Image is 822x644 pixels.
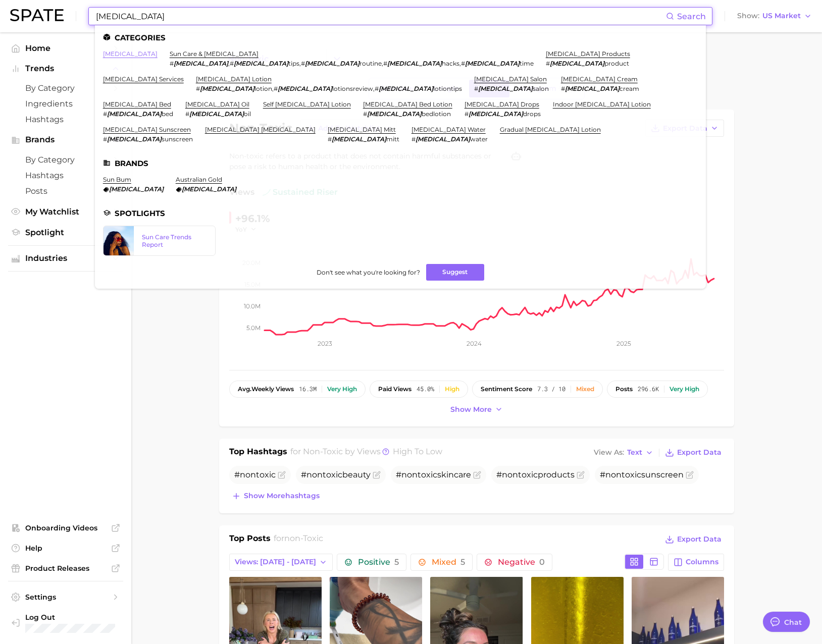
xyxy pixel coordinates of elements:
li: Categories [103,33,698,42]
span: 5 [394,557,399,567]
button: Suggest [426,264,484,281]
span: # [196,85,200,92]
span: # [465,110,469,118]
span: cream [620,85,639,92]
span: Mixed [432,558,465,566]
span: product [604,60,629,67]
a: gradual [MEDICAL_DATA] lotion [500,126,601,133]
div: , , , , [170,60,534,67]
em: [MEDICAL_DATA] [550,60,604,67]
span: #nontoxicproducts [496,470,575,479]
button: Flag as miscategorized or irrelevant [278,471,286,479]
span: water [470,135,488,143]
span: # [103,110,107,118]
button: Show morehashtags [229,489,322,503]
a: self [MEDICAL_DATA] lotion [263,100,351,108]
span: oil [244,110,251,118]
em: [MEDICAL_DATA] [465,60,520,67]
span: Text [627,450,642,455]
span: tips [288,60,299,67]
button: Flag as miscategorized or irrelevant [686,471,694,479]
abbr: average [238,385,251,393]
span: routine [359,60,382,67]
span: Hashtags [25,171,106,180]
span: Product Releases [25,564,106,573]
a: [MEDICAL_DATA] drops [465,100,539,108]
span: # [230,60,234,67]
a: Hashtags [8,112,123,127]
button: Views: [DATE] - [DATE] [229,554,333,571]
div: Mixed [576,386,594,393]
a: [MEDICAL_DATA] water [412,126,486,133]
a: by Category [8,80,123,96]
span: sentiment score [481,386,532,393]
a: [MEDICAL_DATA] oil [185,100,249,108]
a: [MEDICAL_DATA] salon [474,75,547,83]
div: Very high [670,386,699,393]
input: Search here for a brand, industry, or ingredient [95,8,666,25]
span: # [474,85,478,92]
span: weekly views [238,386,294,393]
button: Flag as miscategorized or irrelevant [373,471,381,479]
button: Columns [668,554,724,571]
span: mitt [386,135,399,143]
span: bed [162,110,173,118]
li: Spotlights [103,209,698,218]
span: # [328,135,332,143]
button: avg.weekly views16.3mVery high [229,381,366,398]
tspan: 5.0m [246,324,261,332]
button: sentiment score7.3 / 10Mixed [472,381,603,398]
span: Search [677,12,706,21]
img: SPATE [10,9,64,21]
span: Ingredients [25,99,106,109]
span: #nontoxicsunscreen [600,470,684,479]
button: Industries [8,251,123,266]
span: My Watchlist [25,207,106,217]
button: Flag as miscategorized or irrelevant [577,471,585,479]
em: [MEDICAL_DATA] [278,85,332,92]
span: paid views [378,386,412,393]
em: [MEDICAL_DATA] [478,85,533,92]
span: non-toxic [303,447,343,456]
div: High [445,386,459,393]
span: # [412,135,416,143]
a: sun bum [103,176,131,183]
span: # [546,60,550,67]
em: [MEDICAL_DATA] [416,135,470,143]
li: Brands [103,159,698,168]
span: Onboarding Videos [25,523,106,532]
span: # [363,110,367,118]
a: My Watchlist [8,204,123,220]
span: Log Out [25,613,130,622]
span: high to low [393,447,442,456]
em: [MEDICAL_DATA] [305,60,359,67]
button: Brands [8,132,123,147]
em: [MEDICAL_DATA] [332,135,386,143]
span: Columns [686,558,718,566]
span: Negative [498,558,545,566]
span: hacks [442,60,459,67]
span: Show more hashtags [244,492,320,500]
button: Export Data [662,446,724,460]
div: Sun Care Trends Report [142,233,207,248]
span: View As [594,450,624,455]
a: [MEDICAL_DATA] bed lotion [363,100,452,108]
span: non-toxic [284,533,323,543]
em: [MEDICAL_DATA] [565,85,620,92]
a: Ingredients [8,96,123,112]
span: Settings [25,593,106,602]
a: Home [8,40,123,56]
a: Hashtags [8,168,123,183]
a: Product Releases [8,561,123,576]
span: by Category [25,83,106,93]
span: bedlotion [422,110,451,118]
a: Settings [8,589,123,605]
span: Export Data [677,535,722,544]
a: sun care & [MEDICAL_DATA] [170,50,259,58]
a: Spotlight [8,225,123,240]
em: [MEDICAL_DATA] [367,110,422,118]
span: 7.3 / 10 [537,386,566,393]
span: Export Data [677,448,722,457]
a: Log out. Currently logged in with e-mail danielle.gonzalez@loreal.com. [8,610,123,636]
em: [MEDICAL_DATA] [109,185,164,193]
